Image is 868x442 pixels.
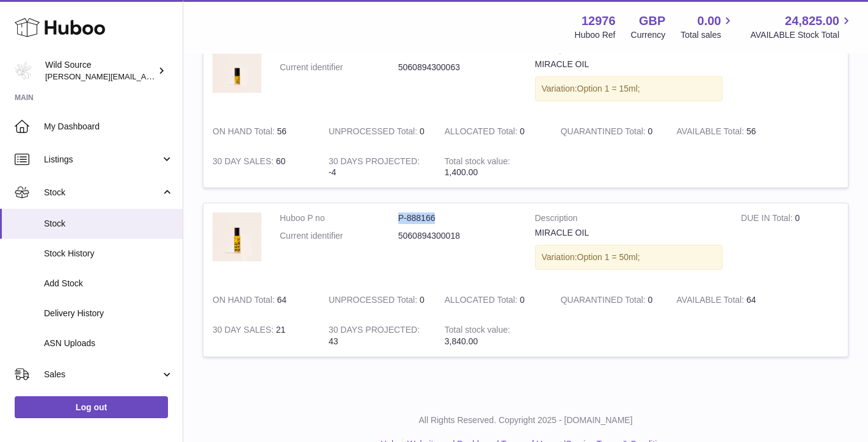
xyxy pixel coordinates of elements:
[15,396,168,418] a: Log out
[213,126,277,139] strong: ON HAND Total
[213,212,261,261] img: product image
[329,126,420,139] strong: UNPROCESSED Total
[280,230,398,242] dt: Current identifier
[535,245,723,270] div: Variation:
[680,13,735,41] a: 0.00 Total sales
[680,29,735,41] span: Total sales
[45,71,245,81] span: [PERSON_NAME][EMAIL_ADDRESS][DOMAIN_NAME]
[577,252,640,262] span: Option 1 = 50ml;
[698,13,721,29] span: 0.00
[44,218,173,230] span: Stock
[535,212,723,227] strong: Description
[280,62,398,73] dt: Current identifier
[677,126,746,139] strong: AVAILABLE Total
[319,315,436,357] td: 43
[668,285,784,315] td: 64
[329,295,420,308] strong: UNPROCESSED Total
[445,336,478,346] span: 3,840.00
[535,59,723,70] div: MIRACLE OIL
[648,295,653,305] span: 0
[575,29,616,41] div: Huboo Ref
[535,227,723,239] div: MIRACLE OIL
[577,84,640,93] span: Option 1 = 15ml;
[44,369,161,380] span: Sales
[561,295,648,308] strong: QUARANTINED Total
[44,248,173,259] span: Stock History
[677,295,746,308] strong: AVAILABLE Total
[319,117,436,147] td: 0
[398,230,517,242] dd: 5060894300018
[203,315,319,357] td: 21
[44,278,173,289] span: Add Stock
[203,147,319,188] td: 60
[732,35,848,117] td: 0
[785,13,839,29] span: 24,825.00
[203,285,319,315] td: 64
[44,187,161,198] span: Stock
[445,167,478,177] span: 1,400.00
[213,295,277,308] strong: ON HAND Total
[329,156,420,169] strong: 30 DAYS PROJECTED
[436,117,552,147] td: 0
[398,62,517,73] dd: 5060894300063
[213,156,276,169] strong: 30 DAY SALES
[398,212,517,224] dd: P-888166
[561,126,648,139] strong: QUARANTINED Total
[582,13,616,29] strong: 12976
[280,212,398,224] dt: Huboo P no
[44,338,173,349] span: ASN Uploads
[319,285,436,315] td: 0
[44,308,173,319] span: Delivery History
[436,285,552,315] td: 0
[741,213,795,226] strong: DUE IN Total
[319,147,436,188] td: -4
[445,325,510,338] strong: Total stock value
[15,62,33,80] img: kate@wildsource.co.uk
[445,126,520,139] strong: ALLOCATED Total
[668,117,784,147] td: 56
[329,325,420,338] strong: 30 DAYS PROJECTED
[639,13,665,29] strong: GBP
[445,156,510,169] strong: Total stock value
[535,76,723,101] div: Variation:
[445,295,520,308] strong: ALLOCATED Total
[203,117,319,147] td: 56
[750,13,853,41] a: 24,825.00 AVAILABLE Stock Total
[44,121,173,132] span: My Dashboard
[45,59,155,82] div: Wild Source
[193,415,858,426] p: All Rights Reserved. Copyright 2025 - [DOMAIN_NAME]
[213,325,276,338] strong: 30 DAY SALES
[44,154,161,165] span: Listings
[750,29,853,41] span: AVAILABLE Stock Total
[213,44,261,93] img: product image
[631,29,666,41] div: Currency
[648,126,653,136] span: 0
[732,203,848,285] td: 0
